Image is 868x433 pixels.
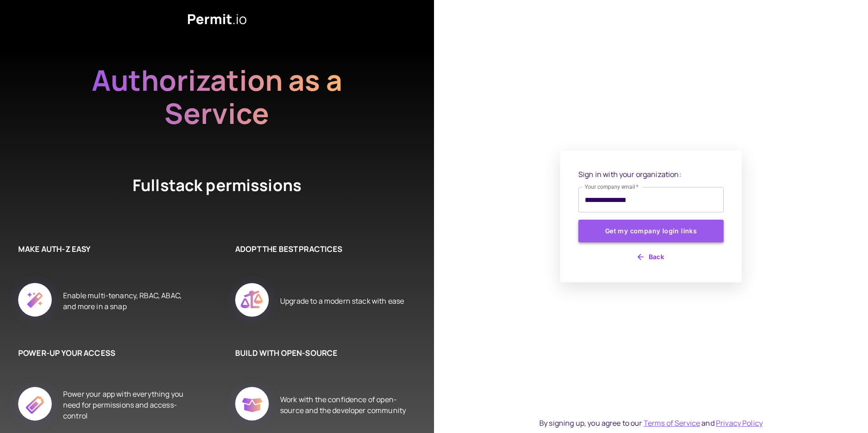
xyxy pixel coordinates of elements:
[644,418,700,428] a: Terms of Service
[585,183,639,191] label: Your company email
[18,243,190,255] h6: MAKE AUTH-Z EASY
[99,174,335,207] h4: Fullstack permissions
[578,250,724,264] button: Back
[235,347,407,359] h6: BUILD WITH OPEN-SOURCE
[18,347,190,359] h6: POWER-UP YOUR ACCESS
[716,418,763,428] a: Privacy Policy
[63,377,190,433] div: Power your app with everything you need for permissions and access-control
[539,418,763,428] div: By signing up, you agree to our and
[578,169,724,180] p: Sign in with your organization:
[280,377,407,433] div: Work with the confidence of open-source and the developer community
[63,273,190,329] div: Enable multi-tenancy, RBAC, ABAC, and more in a snap
[235,243,407,255] h6: ADOPT THE BEST PRACTICES
[63,64,371,130] h2: Authorization as a Service
[578,220,724,242] button: Get my company login links
[280,273,404,329] div: Upgrade to a modern stack with ease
